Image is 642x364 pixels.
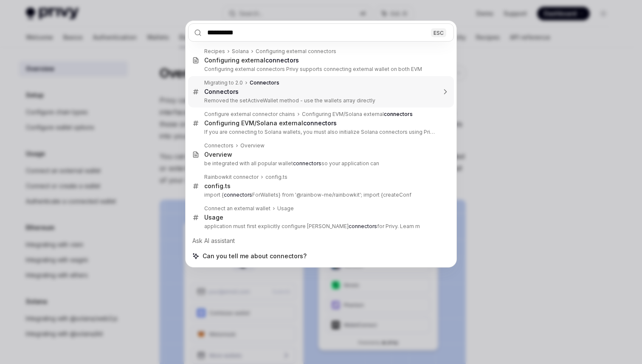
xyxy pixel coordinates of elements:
p: If you are connecting to Solana wallets, you must also initialize Solana connectors using Privy's t [204,129,436,135]
p: Removed the setActiveWallet method - use the wallets array directly [204,97,436,104]
div: Configuring EVM/Solana external [204,119,337,127]
b: connectors [265,56,299,64]
div: Solana [232,48,249,55]
div: Overview [240,142,265,149]
span: Can you tell me about connectors? [203,252,307,260]
div: Ask AI assistant [188,233,454,248]
div: Migrating to 2.0 [204,79,243,86]
div: Configuring external [204,56,299,64]
p: be integrated with all popular wallet so your application can [204,160,436,167]
p: application must first explicitly configure [PERSON_NAME] for Privy. Learn m [204,223,436,230]
div: config.ts [265,174,287,181]
div: Recipes [204,48,225,55]
div: Usage [277,205,294,212]
b: Connectors [204,88,239,95]
div: Connect an external wallet [204,205,270,212]
div: Configuring external connectors [256,48,336,55]
b: connectors [293,160,321,166]
div: ESC [431,28,446,37]
b: connectors [384,111,413,117]
div: config.ts [204,182,231,190]
div: Usage [204,214,223,221]
div: Rainbowkit connector [204,174,259,181]
b: Connectors [250,79,279,86]
div: Connectors [204,142,234,149]
b: connectors [349,223,377,229]
div: Configuring EVM/Solana external [302,111,413,118]
b: connectors [224,192,252,198]
div: Overview [204,151,232,158]
div: Configure external connector chains [204,111,295,118]
p: import { ForWallets} from '@rainbow-me/rainbowkit'; import {createConf [204,192,436,198]
p: Configuring external connectors Privy supports connecting external wallet on both EVM [204,66,436,73]
b: connectors [303,119,337,127]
